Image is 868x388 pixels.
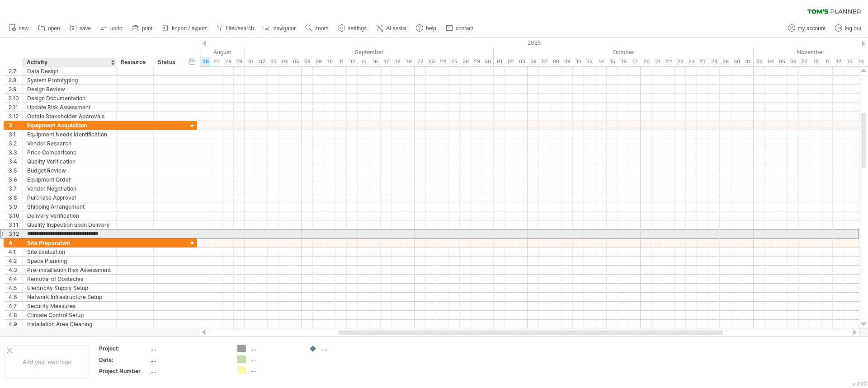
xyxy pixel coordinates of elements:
div: Friday, 17 October 2025 [629,57,641,66]
div: Thursday, 18 September 2025 [392,57,403,66]
div: Thursday, 16 October 2025 [618,57,629,66]
div: 3.2 [9,139,22,148]
div: .... [250,355,300,363]
span: my account [798,25,826,32]
div: 4 [9,238,22,247]
div: .... [250,345,300,352]
div: Tuesday, 14 October 2025 [595,57,607,66]
div: Vendor Research [27,139,112,148]
div: 3.4 [9,157,22,166]
div: 4.5 [9,284,22,292]
div: Friday, 3 October 2025 [516,57,528,66]
div: Quality Inspection upon Delivery [27,220,112,229]
div: .... [250,366,300,374]
div: Tuesday, 7 October 2025 [539,57,550,66]
div: Design Review [27,85,112,93]
div: Monday, 22 September 2025 [415,57,426,66]
a: open [36,23,63,34]
div: 3.6 [9,175,22,184]
div: Friday, 5 September 2025 [290,57,302,66]
div: Tuesday, 23 September 2025 [426,57,437,66]
div: Site Preparation [27,238,112,247]
div: Equipment Needs Identification [27,130,112,139]
div: Shipping Arrangement [27,202,112,211]
div: Friday, 26 September 2025 [460,57,471,66]
div: Add your own logo [5,345,89,379]
div: Monday, 27 October 2025 [697,57,708,66]
div: Pre-installation Risk Assessment [27,266,112,274]
div: 4.3 [9,266,22,274]
div: Tuesday, 21 October 2025 [652,57,663,66]
div: Status [158,58,178,67]
div: Wednesday, 29 October 2025 [720,57,731,66]
div: Wednesday, 15 October 2025 [607,57,618,66]
a: save [67,23,94,34]
div: 3.9 [9,202,22,211]
span: zoom [315,25,328,32]
div: Electricity Supply Setup [27,284,112,292]
div: Price Comparisons [27,148,112,157]
div: 4.4 [9,275,22,283]
div: v 422 [852,381,867,388]
div: Thursday, 30 October 2025 [731,57,742,66]
div: Friday, 31 October 2025 [742,57,754,66]
div: Friday, 10 October 2025 [573,57,584,66]
div: Wednesday, 17 September 2025 [381,57,392,66]
div: 2.7 [9,67,22,75]
div: 3.11 [9,220,22,229]
span: new [19,25,28,32]
div: Space Planning [27,257,112,265]
div: 3.8 [9,193,22,202]
div: Thursday, 28 August 2025 [222,57,234,66]
div: Wednesday, 10 September 2025 [324,57,335,66]
div: Activity [27,58,111,67]
div: Friday, 24 October 2025 [686,57,697,66]
div: Monday, 1 September 2025 [245,57,256,66]
div: 3.5 [9,166,22,175]
div: Monday, 10 November 2025 [810,57,821,66]
div: 2.11 [9,103,22,112]
div: Thursday, 11 September 2025 [335,57,347,66]
div: Climate Control Setup [27,311,112,319]
div: Vendor Negotiation [27,184,112,193]
div: Friday, 7 November 2025 [799,57,810,66]
div: Wednesday, 3 September 2025 [268,57,279,66]
div: Data Design [27,67,112,75]
a: undo [98,23,125,34]
div: Tuesday, 4 November 2025 [765,57,776,66]
div: 2.10 [9,94,22,103]
div: 4.6 [9,293,22,301]
div: Wednesday, 12 November 2025 [833,57,844,66]
div: Quality Verification [27,157,112,166]
div: System Prototyping [27,76,112,84]
div: Wednesday, 27 August 2025 [211,57,222,66]
div: Delivery Verification [27,211,112,220]
div: 4.9 [9,320,22,328]
span: AI assist [386,25,406,32]
div: 3.7 [9,184,22,193]
a: zoom [303,23,331,34]
a: import / export [160,23,209,34]
div: Monday, 15 September 2025 [358,57,369,66]
div: 3.1 [9,130,22,139]
div: Wednesday, 24 September 2025 [437,57,448,66]
div: .... [151,367,226,375]
div: Project Number [99,367,149,375]
div: .... [151,345,226,352]
div: Thursday, 6 November 2025 [788,57,799,66]
div: Friday, 14 November 2025 [855,57,867,66]
div: Tuesday, 2 September 2025 [256,57,268,66]
div: 2.9 [9,85,22,93]
div: Network Infrastructure Setup [27,293,112,301]
div: .... [151,356,226,364]
div: Design Documentation [27,94,112,103]
div: Monday, 6 October 2025 [528,57,539,66]
div: Wednesday, 8 October 2025 [550,57,561,66]
span: open [48,25,60,32]
div: Monday, 29 September 2025 [471,57,482,66]
div: Monday, 3 November 2025 [754,57,765,66]
div: Tuesday, 9 September 2025 [313,57,324,66]
div: Monday, 20 October 2025 [641,57,652,66]
div: 4.8 [9,311,22,319]
a: print [130,23,155,34]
